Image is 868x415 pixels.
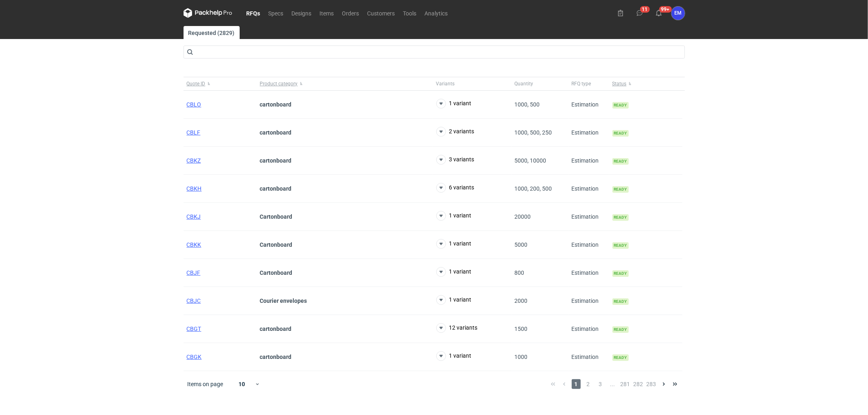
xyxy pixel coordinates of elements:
[187,185,202,192] a: CBKH
[436,239,472,249] button: 1 variant
[187,269,201,276] a: CBJF
[612,130,629,137] span: Ready
[421,8,452,18] a: Analytics
[612,158,629,165] span: Ready
[187,157,201,164] a: CBKZ
[633,7,646,20] button: 11
[612,354,629,361] span: Ready
[436,267,472,277] button: 1 variant
[260,269,293,276] strong: Cartonboard
[187,354,202,360] a: CBGK
[338,8,363,18] a: Orders
[584,379,593,389] span: 2
[515,269,525,276] span: 800
[568,147,609,175] div: Estimation
[572,379,581,389] span: 1
[515,354,528,360] span: 1000
[609,77,682,90] button: Status
[568,287,609,315] div: Estimation
[671,7,685,20] button: EM
[260,129,292,136] strong: cartonboard
[436,99,472,109] button: 1 variant
[187,298,201,304] a: CBJC
[515,185,552,192] span: 1000, 200, 500
[568,315,609,343] div: Estimation
[596,379,605,389] span: 3
[568,91,609,119] div: Estimation
[436,183,474,193] button: 6 variants
[184,77,257,90] button: Quote ID
[515,157,547,164] span: 5000, 10000
[260,354,292,360] strong: cartonboard
[399,8,421,18] a: Tools
[187,241,201,248] a: CBKK
[568,231,609,259] div: Estimation
[568,175,609,203] div: Estimation
[229,378,255,390] div: 10
[612,270,629,277] span: Ready
[647,379,656,389] span: 283
[515,241,528,248] span: 5000
[436,351,472,361] button: 1 variant
[187,326,201,332] a: CBGT
[257,77,433,90] button: Product category
[515,101,540,108] span: 1000, 500
[612,186,629,193] span: Ready
[260,213,293,220] strong: Cartonboard
[363,8,399,18] a: Customers
[260,326,292,332] strong: cartonboard
[316,8,338,18] a: Items
[243,8,265,18] a: RFQs
[621,379,630,389] span: 281
[187,129,201,136] a: CBLF
[568,119,609,147] div: Estimation
[436,127,474,137] button: 2 variants
[436,211,472,221] button: 1 variant
[612,102,629,109] span: Ready
[436,155,474,165] button: 3 variants
[260,157,292,164] strong: cartonboard
[568,259,609,287] div: Estimation
[515,80,533,87] span: Quantity
[634,379,643,389] span: 282
[671,7,685,20] div: Ewelina Macek
[436,295,472,305] button: 1 variant
[568,343,609,371] div: Estimation
[608,379,617,389] span: ...
[187,80,206,87] span: Quote ID
[260,298,307,304] strong: Courier envelopes
[515,129,552,136] span: 1000, 500, 250
[260,80,298,87] span: Product category
[187,101,201,108] a: CBLO
[260,185,292,192] strong: cartonboard
[187,213,201,220] a: CBKJ
[265,8,288,18] a: Specs
[612,80,627,87] span: Status
[612,214,629,221] span: Ready
[612,298,629,305] span: Ready
[612,242,629,249] span: Ready
[184,8,232,18] svg: Packhelp Pro
[515,213,531,220] span: 20000
[260,241,293,248] strong: Cartonboard
[652,7,665,20] button: 99+
[288,8,316,18] a: Designs
[184,26,240,39] a: Requested (2829)
[188,380,223,388] span: Items on page
[436,323,478,333] button: 12 variants
[612,326,629,333] span: Ready
[568,203,609,231] div: Estimation
[260,101,292,108] strong: cartonboard
[572,80,591,87] span: RFQ type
